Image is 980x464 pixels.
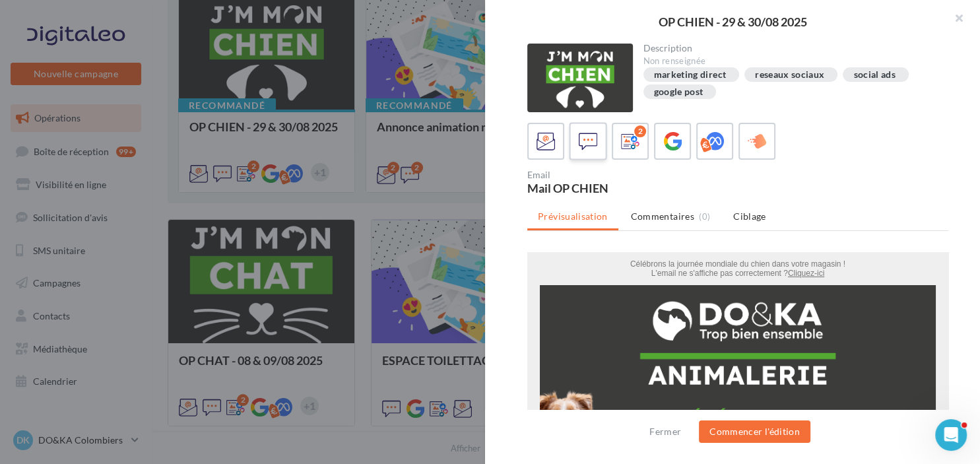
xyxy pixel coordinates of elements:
button: Fermer [644,424,686,440]
a: Cliquez-ici [261,17,297,26]
div: reseaux sociaux [755,70,824,80]
span: L'email ne s'affiche pas correctement ? [124,17,261,26]
div: marketing direct [654,70,727,80]
div: Mail OP CHIEN [527,182,733,194]
div: OP CHIEN - 29 & 30/08 2025 [506,16,959,28]
span: Ciblage [733,211,766,222]
span: Commentaires [631,210,694,223]
button: Commencer l'édition [699,420,810,443]
span: (0) [699,211,710,222]
strong: CÉLÉBRONS [148,156,273,178]
div: Description [643,44,938,53]
span: Célébrons la journée mondiale du chien dans votre magasin ! [103,7,318,17]
div: Email [527,170,733,180]
div: 2 [634,125,646,137]
iframe: Intercom live chat [935,419,967,451]
div: google post [654,87,703,97]
div: social ads [853,70,896,80]
img: logo_doka_Animalerie_Horizontal_fond_transparent-4.png [26,46,395,142]
div: Non renseignée [643,55,938,67]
